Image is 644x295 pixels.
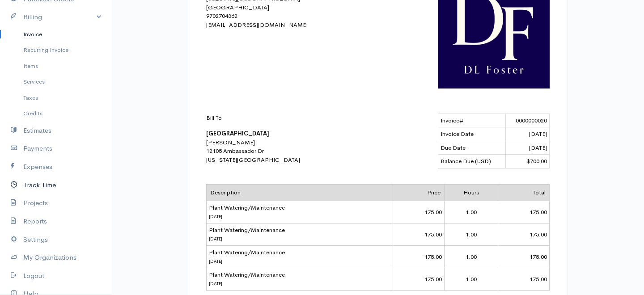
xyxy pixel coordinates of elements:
td: Description [207,185,393,201]
span: [DATE] [209,258,222,264]
p: Bill To [206,114,363,122]
td: $700.00 [505,155,549,169]
td: 175.00 [393,268,444,290]
td: [DATE] [505,141,549,155]
td: 175.00 [498,268,549,290]
td: 175.00 [498,201,549,223]
td: Hours [445,185,498,201]
td: [DATE] [505,127,549,141]
td: Invoice# [438,114,506,127]
td: 1.00 [445,245,498,268]
td: Plant Watering/Maintenance [207,223,393,245]
b: [GEOGRAPHIC_DATA] [206,130,269,137]
td: Plant Watering/Maintenance [207,245,393,268]
td: 1.00 [445,223,498,245]
td: Total [498,185,549,201]
td: 0000000020 [505,114,549,127]
td: 1.00 [445,268,498,290]
td: Invoice Date [438,127,506,141]
div: [PERSON_NAME] 12105 Ambassador Dr [US_STATE][GEOGRAPHIC_DATA] [206,114,363,164]
td: Plant Watering/Maintenance [207,201,393,223]
td: Plant Watering/Maintenance [207,268,393,290]
td: Price [393,185,444,201]
span: [DATE] [209,214,222,219]
td: 175.00 [498,245,549,268]
span: [DATE] [209,281,222,287]
td: 175.00 [498,223,549,245]
span: [DATE] [209,236,222,242]
td: 1.00 [445,201,498,223]
td: Due Date [438,141,506,155]
td: 175.00 [393,201,444,223]
td: Balance Due (USD) [438,155,506,169]
td: 175.00 [393,223,444,245]
td: 175.00 [393,245,444,268]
